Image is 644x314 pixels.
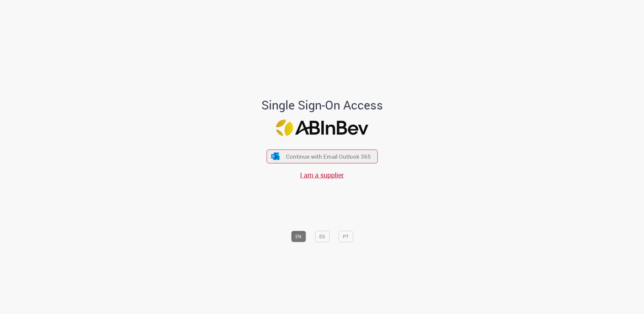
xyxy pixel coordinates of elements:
span: Continue with Email Outlook 365 [286,153,371,160]
a: I am a supplier [300,170,344,180]
button: ES [315,231,329,242]
h1: Single Sign-On Access [229,98,416,112]
img: Logo ABInBev [276,120,368,136]
img: ícone Azure/Microsoft 360 [271,153,280,160]
button: EN [291,231,306,242]
button: PT [339,231,353,242]
button: ícone Azure/Microsoft 360 Continue with Email Outlook 365 [266,150,378,163]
